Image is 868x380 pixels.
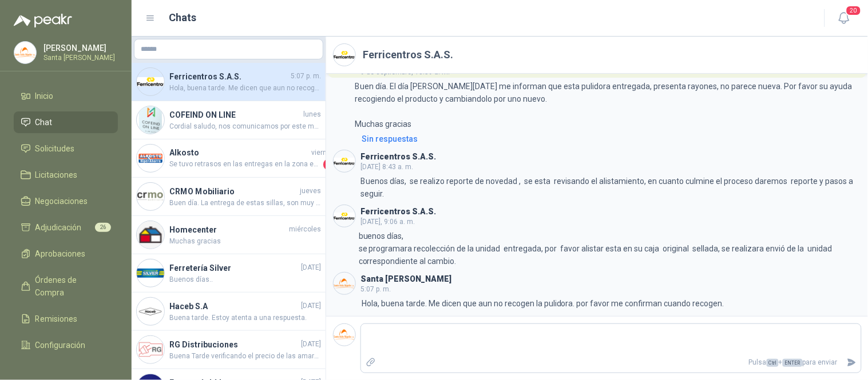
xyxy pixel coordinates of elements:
a: Company LogoFerretería Silver[DATE]Buenos días.. [132,254,326,293]
p: Santa [PERSON_NAME] [43,54,115,61]
span: ENTER [783,359,803,367]
h1: Chats [169,10,197,26]
a: Company LogoAlkostoviernesSe tuvo retrasos en las entregas en la zona esta semana2 [132,139,326,178]
a: Aprobaciones [14,243,118,265]
h4: CRMO Mobiliario [169,185,298,198]
img: Company Logo [137,106,164,134]
a: Company LogoFerricentros S.A.S.5:07 p. m.Hola, buena tarde. Me dicen que aun no recogen la pulido... [132,63,326,101]
a: Chat [14,111,118,133]
img: Company Logo [334,44,355,66]
span: Remisiones [35,313,78,325]
a: Órdenes de Compra [14,269,118,303]
a: Sin respuestas [359,133,862,145]
a: Negociaciones [14,190,118,212]
h4: Homecenter [169,223,287,236]
span: [DATE] [301,339,321,350]
a: Inicio [14,85,118,107]
button: Enviar [842,353,861,373]
span: [DATE] 8:43 a. m. [360,163,413,171]
img: Company Logo [334,150,355,172]
span: viernes [311,147,335,158]
span: Chat [35,116,53,129]
a: Configuración [14,334,118,356]
span: Cordial saludo, nos comunicamos por este medio con el fin de solicitar autorización para enviar e... [169,121,321,132]
img: Company Logo [137,336,164,363]
span: [DATE], 9:06 a. m. [360,218,415,226]
img: Company Logo [334,324,355,346]
a: Company LogoHaceb S.A[DATE]Buena tarde. Estoy atenta a una respuesta. [132,293,326,331]
span: jueves [300,186,321,197]
span: Configuración [35,339,86,351]
h3: Ferricentros S.A.S. [360,154,436,160]
img: Company Logo [137,145,164,172]
img: Company Logo [334,273,355,294]
span: [DATE] [301,301,321,311]
img: Company Logo [14,42,36,63]
span: lunes [303,109,321,120]
span: Buena tarde. Estoy atenta a una respuesta. [169,313,321,323]
span: 5:07 p. m. [291,71,321,82]
span: Órdenes de Compra [35,274,107,299]
a: Company LogoRG Distribuciones[DATE]Buena Tarde verificando el precio de las amarras, se ofertaron... [132,331,326,369]
span: miércoles [289,224,321,235]
span: Inicio [35,90,54,102]
img: Company Logo [137,68,164,95]
img: Company Logo [137,298,164,325]
span: [DATE] [301,262,321,273]
img: Company Logo [137,183,164,210]
span: 20 [846,5,862,16]
h4: Haceb S.A [169,300,299,313]
span: Buenos días.. [169,274,321,285]
span: Buen día. La entrega de estas sillas, son muy pequeñas, no son parecidas a la que me adjuntas en ... [169,198,321,209]
a: Solicitudes [14,138,118,159]
img: Company Logo [137,259,164,287]
h4: Ferretería Silver [169,262,299,274]
p: buenos días, se programara recolección de la unidad entregada, por favor alistar esta en su caja ... [359,230,862,267]
span: Aprobaciones [35,247,86,260]
h3: Ferricentros S.A.S. [360,209,436,215]
span: 2 [323,159,335,170]
p: Buen día. El día [PERSON_NAME][DATE] me informan que esta pulidora entregada, presenta rayones, n... [355,80,862,130]
img: Company Logo [137,221,164,249]
div: Sin respuestas [362,133,418,145]
span: Muchas gracias [169,236,321,247]
h4: RG Distribuciones [169,338,299,351]
h4: Alkosto [169,146,309,159]
p: [PERSON_NAME] [43,44,115,52]
h4: Ferricentros S.A.S. [169,70,288,83]
h2: Ferricentros S.A.S. [363,47,453,63]
span: Ctrl [767,359,779,367]
span: Licitaciones [35,169,78,181]
span: Hola, buena tarde. Me dicen que aun no recogen la pulidora. por favor me confirman cuando recogen. [169,83,321,94]
img: Company Logo [334,205,355,227]
img: Logo peakr [14,14,72,27]
span: Negociaciones [35,195,88,207]
a: Remisiones [14,308,118,330]
p: Pulsa + para enviar [381,353,842,373]
p: Buenos días, se realizo reporte de novedad , se esta revisando el alistamiento, en cuanto culmine... [361,175,862,200]
a: Company LogoHomecentermiércolesMuchas gracias [132,216,326,254]
a: Licitaciones [14,164,118,186]
a: Company LogoCOFEIND ON LINElunesCordial saludo, nos comunicamos por este medio con el fin de soli... [132,101,326,139]
span: Se tuvo retrasos en las entregas en la zona esta semana [169,159,321,170]
button: 20 [834,8,855,29]
span: Adjudicación [35,221,82,234]
a: Company LogoCRMO MobiliariojuevesBuen día. La entrega de estas sillas, son muy pequeñas, no son p... [132,178,326,216]
span: 26 [95,223,111,232]
a: Adjudicación26 [14,217,118,238]
label: Adjuntar archivos [361,353,381,373]
span: 5:07 p. m. [360,285,391,293]
p: Hola, buena tarde. Me dicen que aun no recogen la pulidora. por favor me confirman cuando recogen. [362,297,724,310]
span: Buena Tarde verificando el precio de las amarras, se ofertaron por unidad y no por paquete el paq... [169,351,321,362]
h4: COFEIND ON LINE [169,109,301,121]
h3: Santa [PERSON_NAME] [360,276,451,282]
span: Solicitudes [35,142,75,155]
